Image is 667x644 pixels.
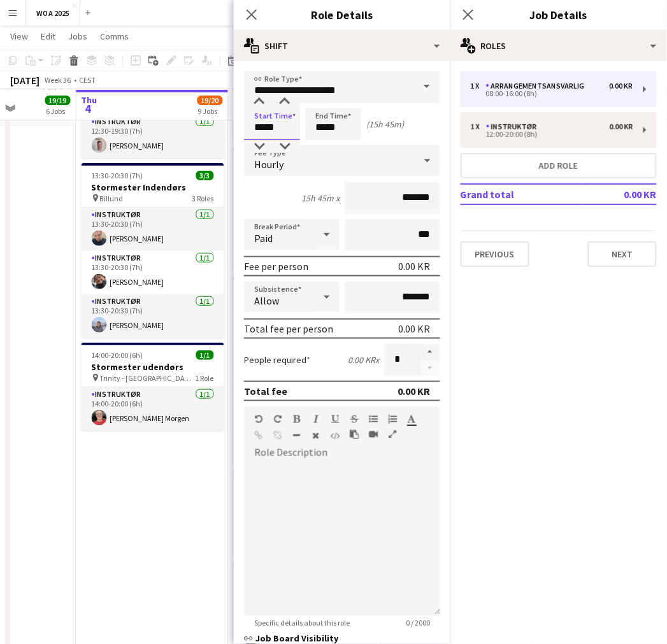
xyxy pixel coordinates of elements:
[82,251,224,294] app-card-role: Instruktør1/113:30-20:30 (7h)[PERSON_NAME]
[82,361,224,373] h3: Stormester udendørs
[234,6,450,23] h3: Role Details
[398,260,430,273] div: 0.00 KR
[198,106,222,116] div: 9 Jobs
[244,385,287,397] div: Total fee
[244,260,308,273] div: Fee per person
[244,322,333,335] div: Total fee per person
[82,182,224,193] h3: Stormester Indendørs
[312,431,320,441] button: Clear Formatting
[273,414,282,424] button: Redo
[82,163,224,338] app-job-card: 13:30-20:30 (7h)3/3Stormester Indendørs Billund3 RolesInstruktør1/113:30-20:30 (7h)[PERSON_NAME]I...
[471,82,486,90] div: 1 x
[196,350,214,360] span: 1/1
[388,429,397,440] button: Fullscreen
[244,354,310,366] label: People required
[471,90,633,97] div: 08:00-16:00 (8h)
[36,28,61,45] a: Edit
[450,31,667,61] div: Roles
[312,414,320,424] button: Italic
[301,192,340,204] div: 15h 45m x
[348,354,379,366] div: 0.00 KR x
[292,414,301,424] button: Bold
[388,414,397,424] button: Ordered List
[366,118,404,130] div: (15h 45m)
[331,414,340,424] button: Underline
[95,28,134,45] a: Comms
[234,31,450,61] div: Shift
[292,431,301,441] button: Horizontal Line
[192,194,214,203] span: 3 Roles
[92,171,143,180] span: 13:30-20:30 (7h)
[486,122,542,131] div: Instruktør
[82,343,224,431] app-job-card: 14:00-20:00 (6h)1/1Stormester udendørs Trinity - [GEOGRAPHIC_DATA]1 RoleInstruktør1/114:00-20:00 ...
[26,1,80,25] button: WOA 2025
[100,373,196,383] span: Trinity - [GEOGRAPHIC_DATA]
[350,414,359,424] button: Strikethrough
[63,28,92,45] a: Jobs
[100,194,124,203] span: Billund
[10,74,39,87] div: [DATE]
[254,294,279,307] span: Allow
[610,82,633,90] div: 0.00 KR
[331,431,340,441] button: HTML Code
[41,31,55,42] span: Edit
[92,350,143,360] span: 14:00-20:00 (6h)
[461,241,529,267] button: Previous
[196,171,214,180] span: 3/3
[45,96,71,105] span: 19/19
[100,31,129,42] span: Comms
[582,184,657,204] td: 0.00 KR
[10,31,28,42] span: View
[471,131,633,138] div: 12:00-20:00 (8h)
[398,322,430,335] div: 0.00 KR
[407,414,416,424] button: Text Color
[82,387,224,431] app-card-role: Instruktør1/114:00-20:00 (6h)[PERSON_NAME] Morgen
[82,115,224,158] app-card-role: Instruktør1/112:30-19:30 (7h)[PERSON_NAME]
[254,158,283,171] span: Hourly
[42,75,74,85] span: Week 36
[82,208,224,251] app-card-role: Instruktør1/113:30-20:30 (7h)[PERSON_NAME]
[68,31,87,42] span: Jobs
[471,122,486,131] div: 1 x
[420,344,440,361] button: Increase
[5,28,33,45] a: View
[244,619,360,628] span: Specific details about this role
[232,101,244,116] span: 5
[350,429,359,440] button: Paste as plain text
[369,429,378,440] button: Insert video
[369,414,378,424] button: Unordered List
[46,106,70,116] div: 6 Jobs
[396,619,440,628] span: 0 / 2000
[80,101,97,116] span: 4
[196,373,214,383] span: 1 Role
[254,414,263,424] button: Undo
[461,184,582,204] td: Grand total
[197,96,223,105] span: 19/20
[610,122,633,131] div: 0.00 KR
[398,385,430,397] div: 0.00 KR
[254,232,273,245] span: Paid
[82,294,224,338] app-card-role: Instruktør1/113:30-20:30 (7h)[PERSON_NAME]
[450,6,667,23] h3: Job Details
[82,94,97,106] span: Thu
[461,153,657,178] button: Add role
[79,75,96,85] div: CEST
[486,82,590,90] div: Arrangementsansvarlig
[588,241,657,267] button: Next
